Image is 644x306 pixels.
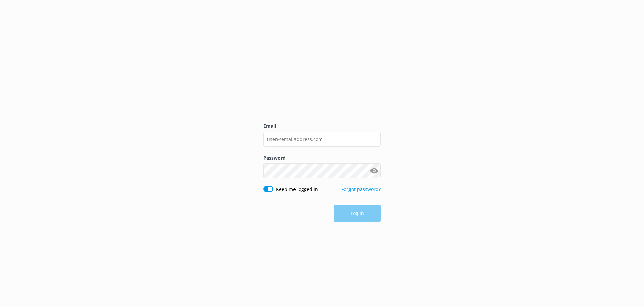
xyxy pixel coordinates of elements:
label: Password [263,154,381,162]
a: Forgot password? [341,186,381,192]
input: user@emailaddress.com [263,132,381,147]
label: Email [263,122,381,130]
button: Show password [367,164,381,178]
label: Keep me logged in [276,186,318,193]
